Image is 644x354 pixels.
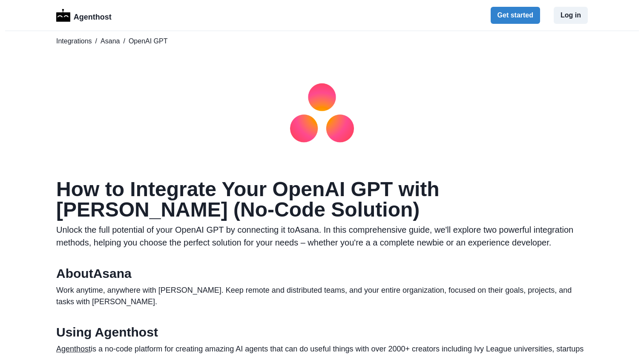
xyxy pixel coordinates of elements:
a: Asana [101,36,120,46]
a: Integrations [56,36,92,46]
h1: How to Integrate Your OpenAI GPT with [PERSON_NAME] (No-Code Solution) [56,179,588,220]
button: Log in [554,7,588,24]
h2: Using Agenthost [56,325,588,340]
p: Agenthost [74,8,112,23]
a: LogoAgenthost [56,8,112,23]
span: / [95,36,97,46]
a: Agenthost [56,345,91,353]
h2: About Asana [56,266,588,281]
button: Get started [491,7,540,24]
span: OpenAI GPT [129,36,168,46]
p: Unlock the full potential of your OpenAI GPT by connecting it to Asana . In this comprehensive gu... [56,223,588,249]
p: Work anytime, anywhere with [PERSON_NAME]. Keep remote and distributed teams, and your entire org... [56,285,588,308]
nav: breadcrumb [56,36,588,46]
img: Asana logo for OpenAI GPT integration [279,70,365,155]
span: / [123,36,125,46]
img: Logo [56,9,70,22]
